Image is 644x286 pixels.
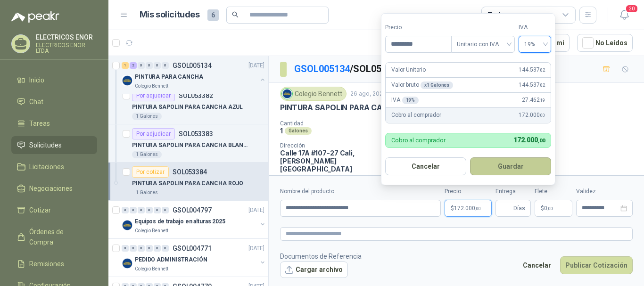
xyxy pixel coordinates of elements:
[122,207,129,213] div: 0
[173,207,212,213] p: GSOL004797
[122,245,129,252] div: 0
[138,62,145,69] div: 0
[519,23,551,32] label: IVA
[475,206,481,211] span: ,00
[146,62,153,69] div: 0
[535,187,572,196] label: Flete
[445,187,492,196] label: Precio
[146,207,153,213] div: 0
[154,207,161,213] div: 0
[11,223,97,251] a: Órdenes de Compra
[122,75,133,86] img: Company Logo
[135,265,168,273] p: Colegio Bennett
[122,258,133,269] img: Company Logo
[487,10,507,20] div: Todas
[135,227,168,235] p: Colegio Bennett
[29,205,51,215] span: Cotizar
[535,200,572,217] p: $ 0,00
[547,206,553,211] span: ,00
[29,259,64,269] span: Remisiones
[122,220,133,231] img: Company Logo
[11,201,97,219] a: Cotizar
[280,142,384,149] p: Dirección
[454,205,481,211] span: 172.000
[560,256,633,274] button: Publicar Cotización
[421,82,453,89] div: x 1 Galones
[391,81,453,90] p: Valor bruto
[248,61,264,70] p: [DATE]
[539,67,545,73] span: ,82
[576,187,633,196] label: Validez
[29,118,50,129] span: Tareas
[132,141,249,150] p: PINTURA SAPOLIN PARA CANCHA BLANCO
[122,60,266,90] a: 1 2 0 0 0 0 GSOL005134[DATE] Company LogoPINTURA PARA CANCHAColegio Bennett
[11,136,97,154] a: Solicitudes
[248,244,264,253] p: [DATE]
[132,151,162,158] div: 1 Galones
[285,127,312,135] div: Galones
[519,65,545,74] span: 144.537
[280,187,441,196] label: Nombre del producto
[173,245,212,252] p: GSOL004771
[138,207,145,213] div: 0
[457,37,509,51] span: Unitario con IVA
[385,157,466,175] button: Cancelar
[537,138,545,144] span: ,00
[11,180,97,197] a: Negociaciones
[522,96,545,105] span: 27.462
[280,149,384,173] p: Calle 17A #107-27 Cali , [PERSON_NAME][GEOGRAPHIC_DATA]
[154,245,161,252] div: 0
[132,189,162,196] div: 1 Galones
[154,62,161,69] div: 0
[132,179,243,188] p: PINTURA SAPOLIN PARA CANCHA ROJO
[513,136,545,144] span: 172.000
[541,205,544,211] span: $
[162,207,169,213] div: 0
[280,87,347,101] div: Colegio Bennett
[135,73,203,82] p: PINTURA PARA CANCHA
[135,82,168,90] p: Colegio Bennett
[518,256,556,274] button: Cancelar
[132,90,175,101] div: Por adjudicar
[282,89,292,99] img: Company Logo
[11,71,97,89] a: Inicio
[280,261,348,278] button: Cargar archivo
[135,255,207,264] p: PEDIDO ADMINISTRACIÓN
[11,158,97,176] a: Licitaciones
[140,8,200,22] h1: Mis solicitudes
[248,206,264,215] p: [DATE]
[130,207,137,213] div: 0
[29,97,43,107] span: Chat
[29,183,73,194] span: Negociaciones
[280,251,362,261] p: Documentos de Referencia
[173,62,212,69] p: GSOL005134
[616,7,633,24] button: 20
[294,63,350,74] a: GSOL005134
[122,243,266,273] a: 0 0 0 0 0 0 GSOL004771[DATE] Company LogoPEDIDO ADMINISTRACIÓNColegio Bennett
[519,81,545,90] span: 144.537
[294,62,403,76] p: / SOL053384
[122,62,129,69] div: 1
[495,187,531,196] label: Entrega
[519,111,545,120] span: 172.000
[280,103,428,113] p: PINTURA SAPOLIN PARA CANCHA ROJO
[146,245,153,252] div: 0
[539,113,545,118] span: ,00
[108,124,268,163] a: Por adjudicarSOL053383PINTURA SAPOLIN PARA CANCHA BLANCO1 Galones
[391,65,426,74] p: Valor Unitario
[544,205,553,211] span: 0
[36,42,97,54] p: ELECTRICOS ENOR LTDA
[29,140,62,150] span: Solicitudes
[391,111,441,120] p: Cobro al comprador
[391,137,446,143] p: Cobro al comprador
[162,245,169,252] div: 0
[132,113,162,120] div: 1 Galones
[130,62,137,69] div: 2
[179,92,213,99] p: SOL053382
[385,23,451,32] label: Precio
[402,97,419,104] div: 19 %
[470,157,551,175] button: Guardar
[173,169,207,175] p: SOL053384
[513,200,525,216] span: Días
[11,93,97,111] a: Chat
